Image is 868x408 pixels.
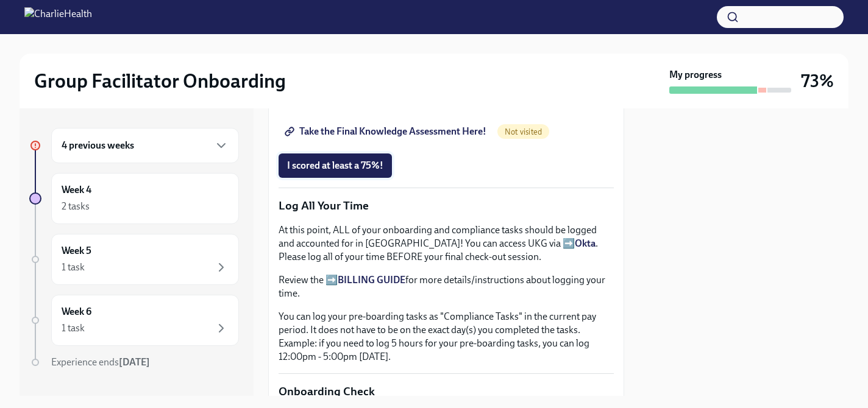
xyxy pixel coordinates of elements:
p: Onboarding Check [279,384,614,399]
p: You can log your pre-boarding tasks as "Compliance Tasks" in the current pay period. It does not ... [279,310,614,364]
div: 4 previous weeks [51,128,239,163]
h6: 4 previous weeks [62,139,134,152]
div: 2 tasks [62,200,90,213]
a: BILLING GUIDE [338,274,405,286]
a: Take the Final Knowledge Assessment Here! [279,119,495,144]
span: I scored at least a 75%! [287,160,383,172]
h2: Group Facilitator Onboarding [34,69,286,93]
strong: [DATE] [119,356,150,368]
p: At this point, ALL of your onboarding and compliance tasks should be logged and accounted for in ... [279,223,614,264]
a: Okta [575,237,596,249]
a: Week 51 task [29,234,239,285]
a: Week 42 tasks [29,173,239,224]
h6: Week 4 [62,183,91,197]
h6: Week 6 [62,305,91,318]
span: Experience ends [51,356,150,368]
span: Take the Final Knowledge Assessment Here! [287,125,486,138]
img: CharlieHealth [24,7,92,27]
span: Not visited [497,127,549,136]
div: 1 task [62,261,85,274]
a: Week 61 task [29,295,239,346]
button: I scored at least a 75%! [279,153,392,178]
p: Log All Your Time [279,198,614,214]
h3: 73% [801,70,834,92]
strong: My progress [669,68,722,82]
h6: Week 5 [62,244,91,258]
div: 1 task [62,322,85,335]
p: Review the ➡️ for more details/instructions about logging your time. [279,273,614,300]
